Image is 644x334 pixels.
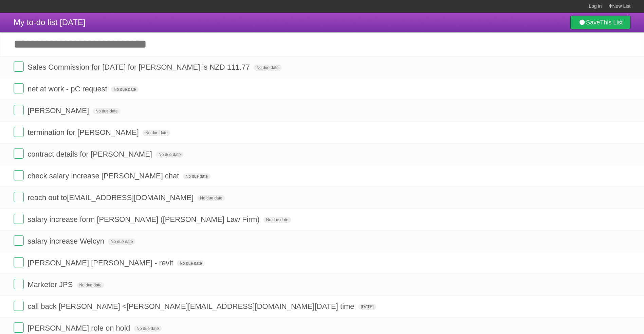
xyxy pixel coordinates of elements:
[108,239,135,245] span: No due date
[254,65,281,71] span: No due date
[143,130,170,136] span: No due date
[263,217,291,223] span: No due date
[27,193,197,202] span: reach out to [EMAIL_ADDRESS][DOMAIN_NAME]
[14,214,24,224] label: Done
[27,215,261,224] span: salary increase form [PERSON_NAME] ([PERSON_NAME] Law Firm)
[27,150,154,158] span: contract details for [PERSON_NAME]
[14,279,24,289] label: Done
[27,106,91,115] span: [PERSON_NAME]
[14,18,86,27] span: My to-do list [DATE]
[14,148,24,159] label: Done
[183,173,210,179] span: No due date
[27,63,252,71] span: Sales Commission for [DATE] for [PERSON_NAME] is NZD 111.77
[27,302,356,311] span: call back [PERSON_NAME] < [PERSON_NAME][EMAIL_ADDRESS][DOMAIN_NAME] [DATE] time
[93,108,120,114] span: No due date
[14,170,24,180] label: Done
[14,127,24,137] label: Done
[134,326,161,332] span: No due date
[27,172,181,180] span: check salary increase [PERSON_NAME] chat
[27,324,132,332] span: [PERSON_NAME] role on hold
[600,19,623,26] b: This List
[27,85,109,93] span: net at work - pC request
[14,235,24,246] label: Done
[570,16,630,29] a: SaveThis List
[27,237,106,245] span: salary increase Welcyn
[197,195,225,201] span: No due date
[27,128,141,137] span: termination for [PERSON_NAME]
[177,260,204,266] span: No due date
[111,86,139,92] span: No due date
[27,280,74,289] span: Marketer JPS
[14,105,24,115] label: Done
[14,61,24,72] label: Done
[27,259,175,267] span: [PERSON_NAME] [PERSON_NAME] - revit
[14,257,24,267] label: Done
[14,192,24,202] label: Done
[156,152,183,158] span: No due date
[14,301,24,311] label: Done
[14,322,24,333] label: Done
[14,83,24,93] label: Done
[358,304,376,310] span: [DATE]
[77,282,104,288] span: No due date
